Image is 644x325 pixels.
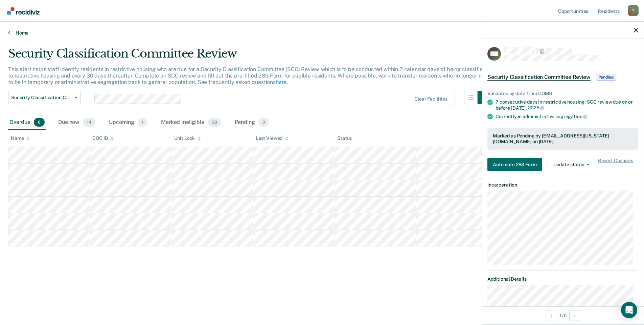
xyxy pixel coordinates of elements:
[569,310,580,321] button: Next Opportunity
[8,66,491,85] p: This alert helps staff identify residents in restrictive housing who are due for a Security Class...
[208,118,221,127] span: 28
[92,135,114,141] div: DOC ID
[496,113,638,120] div: Currently in administrative
[34,118,45,127] span: 6
[160,115,222,130] div: Marked Ineligible
[8,115,46,130] div: Overdue
[7,7,40,15] img: Recidiviz
[596,74,616,81] span: Pending
[482,306,644,324] div: 1 / 6
[337,135,352,141] div: Status
[138,118,147,127] span: 1
[528,105,544,110] span: 2025
[546,310,556,321] button: Previous Opportunity
[174,135,201,141] div: Unit Lock
[496,99,638,111] div: 7 consecutive days in restrictive housing; SCC review due on or before [DATE],
[487,91,638,96] div: Validated by data from COMS
[487,158,545,171] a: Navigate to form link
[482,66,644,88] div: Security Classification Committee ReviewPending
[628,5,639,16] div: T
[256,135,289,141] div: Last Viewed
[11,135,30,141] div: Name
[276,79,286,85] a: here
[621,302,637,318] div: Open Intercom Messenger
[258,118,269,127] span: 0
[548,158,595,171] button: Update status
[8,47,491,66] div: Security Classification Committee Review
[108,115,149,130] div: Upcoming
[628,5,639,16] button: Profile dropdown button
[487,182,638,188] dt: Incarceration
[83,118,95,127] span: 14
[414,96,447,102] div: Clear facilities
[555,114,587,119] span: segregation
[493,133,633,145] div: Marked as Pending by [EMAIL_ADDRESS][US_STATE][DOMAIN_NAME] on [DATE].
[598,158,633,171] span: Revert Changes
[8,30,636,36] a: Home
[11,95,72,101] span: Security Classification Committee Review
[57,115,97,130] div: Due now
[233,115,270,130] div: Pending
[487,74,591,81] span: Security Classification Committee Review
[487,276,638,282] dt: Additional Details
[487,158,542,171] button: Automate 283 Form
